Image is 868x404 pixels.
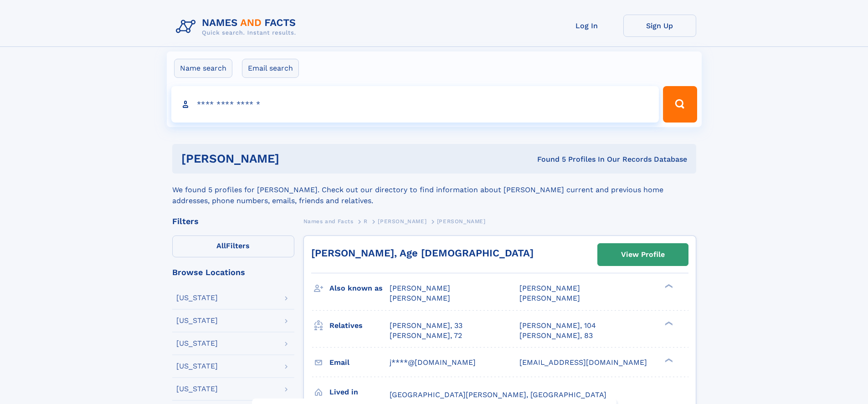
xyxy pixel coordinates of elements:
a: View Profile [598,244,688,266]
span: [PERSON_NAME] [519,294,580,302]
div: We found 5 profiles for [PERSON_NAME]. Check out our directory to find information about [PERSON_... [172,174,696,206]
a: [PERSON_NAME], 33 [390,321,462,331]
div: View Profile [621,244,665,265]
a: Sign Up [623,15,696,37]
span: All [216,241,226,250]
a: [PERSON_NAME], Age [DEMOGRAPHIC_DATA] [311,247,534,259]
div: ❯ [663,320,673,326]
a: [PERSON_NAME] [378,215,426,227]
div: Filters [172,217,294,225]
div: [US_STATE] [176,294,218,302]
h3: Also known as [329,281,390,296]
div: [US_STATE] [176,385,218,393]
button: Search Button [663,86,697,123]
a: Log In [550,15,623,37]
span: [GEOGRAPHIC_DATA][PERSON_NAME], [GEOGRAPHIC_DATA] [390,390,606,399]
span: [PERSON_NAME] [390,294,450,302]
span: R [364,218,368,225]
div: [US_STATE] [176,340,218,347]
span: [PERSON_NAME] [437,218,486,225]
label: Filters [172,235,294,257]
img: Logo Names and Facts [172,15,303,39]
h3: Email [329,355,390,370]
label: Name search [174,59,232,78]
div: Found 5 Profiles In Our Records Database [408,154,687,164]
h1: [PERSON_NAME] [181,153,408,164]
div: ❯ [663,357,673,363]
div: [US_STATE] [176,317,218,324]
div: [US_STATE] [176,363,218,370]
input: search input [171,86,659,123]
div: Browse Locations [172,268,294,276]
a: [PERSON_NAME], 83 [519,331,593,341]
span: [PERSON_NAME] [378,218,426,225]
div: ❯ [663,283,673,289]
a: [PERSON_NAME], 104 [519,321,596,331]
h3: Lived in [329,384,390,400]
label: Email search [242,59,299,78]
a: Names and Facts [303,215,354,227]
h3: Relatives [329,318,390,333]
a: [PERSON_NAME], 72 [390,331,462,341]
a: R [364,215,368,227]
span: [EMAIL_ADDRESS][DOMAIN_NAME] [519,358,647,367]
span: [PERSON_NAME] [390,284,450,292]
span: [PERSON_NAME] [519,284,580,292]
